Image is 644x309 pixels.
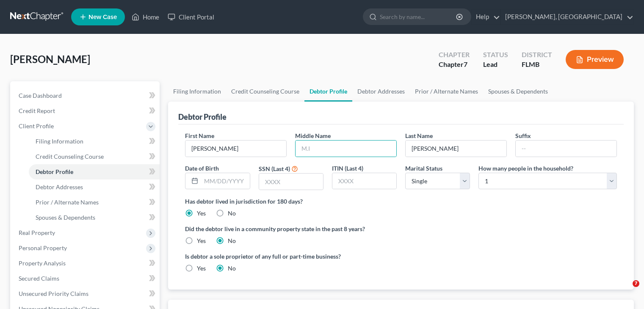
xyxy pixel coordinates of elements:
a: Debtor Addresses [352,81,410,102]
label: Suffix [515,131,531,140]
label: Last Name [405,131,433,140]
a: Prior / Alternate Names [29,195,160,210]
a: Client Portal [163,9,218,25]
a: Case Dashboard [12,88,160,103]
span: Credit Counseling Course [36,153,104,160]
div: Debtor Profile [178,112,227,122]
span: Client Profile [19,122,54,130]
label: Marital Status [405,164,442,173]
label: First Name [185,131,214,140]
label: Yes [197,209,206,218]
a: Property Analysis [12,256,160,271]
a: Home [127,9,163,25]
a: Credit Counseling Course [29,149,160,164]
a: Unsecured Priority Claims [12,286,160,301]
span: Property Analysis [19,259,66,267]
a: Debtor Profile [29,164,160,179]
span: 7 [464,60,467,68]
label: No [228,264,236,273]
span: Personal Property [19,244,67,251]
div: Chapter [439,60,470,69]
label: Yes [197,237,206,245]
label: SSN (Last 4) [259,164,290,173]
span: Unsecured Priority Claims [19,290,88,297]
span: Secured Claims [19,275,59,282]
label: Has debtor lived in jurisdiction for 180 days? [185,197,617,206]
div: FLMB [522,60,552,69]
span: 7 [633,280,639,287]
a: [PERSON_NAME], [GEOGRAPHIC_DATA] [501,9,633,25]
a: Spouses & Dependents [483,81,553,102]
label: ITIN (Last 4) [332,164,363,173]
a: Credit Counseling Course [226,81,304,102]
span: Credit Report [19,107,55,114]
span: New Case [88,14,117,20]
div: Chapter [439,50,470,60]
a: Debtor Addresses [29,179,160,195]
input: XXXX [259,174,323,190]
a: Filing Information [168,81,226,102]
a: Spouses & Dependents [29,210,160,225]
span: Filing Information [36,138,83,145]
label: Is debtor a sole proprietor of any full or part-time business? [185,252,397,261]
a: Prior / Alternate Names [410,81,483,102]
a: Credit Report [12,103,160,119]
a: Filing Information [29,134,160,149]
div: District [522,50,552,60]
span: Debtor Addresses [36,183,83,190]
label: Did the debtor live in a community property state in the past 8 years? [185,224,617,233]
span: [PERSON_NAME] [10,53,90,65]
label: How many people in the household? [478,164,573,173]
div: Status [483,50,508,60]
label: Date of Birth [185,164,219,173]
a: Help [472,9,500,25]
span: Real Property [19,229,55,236]
label: Yes [197,264,206,273]
input: Search by name... [380,9,457,25]
label: No [228,237,236,245]
div: Lead [483,60,508,69]
input: XXXX [332,173,396,189]
iframe: Intercom live chat [615,280,636,301]
input: M.I [296,141,396,157]
a: Debtor Profile [304,81,352,102]
label: Middle Name [295,131,331,140]
button: Preview [566,50,624,69]
span: Spouses & Dependents [36,214,95,221]
input: -- [185,141,286,157]
span: Prior / Alternate Names [36,199,99,206]
span: Debtor Profile [36,168,73,175]
input: -- [516,141,616,157]
input: -- [406,141,506,157]
input: MM/DD/YYYY [201,173,249,189]
label: No [228,209,236,218]
a: Secured Claims [12,271,160,286]
span: Case Dashboard [19,92,62,99]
